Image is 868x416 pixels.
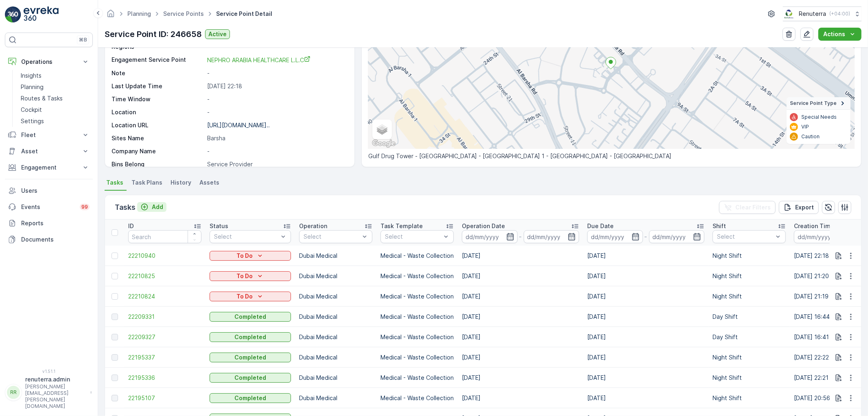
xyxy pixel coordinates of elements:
a: Planning [127,10,151,17]
p: - [519,232,522,242]
p: Select [717,233,773,241]
p: Night Shift [713,272,786,280]
p: - [207,108,346,116]
p: Medical - Waste Collection [380,292,454,301]
p: Night Shift [713,252,786,260]
a: NEPHRO ARABIA HEALTHCARE L.L.C [207,56,346,64]
a: Insights [17,70,93,81]
p: Service Point ID: 246658 [105,28,202,40]
p: Location URL [112,121,204,129]
p: Shift [713,222,726,230]
p: Select [304,233,360,241]
p: Day Shift [713,333,786,341]
a: Layers [373,120,391,138]
td: [DATE] [583,388,708,408]
button: Completed [210,332,291,342]
p: Medical - Waste Collection [380,333,454,341]
td: [DATE] [458,307,583,327]
div: Toggle Row Selected [112,293,118,300]
p: Last Update Time [112,82,204,90]
p: VIP [801,124,809,130]
p: 99 [81,204,88,210]
p: Barsha [207,134,346,142]
a: Reports [5,215,93,231]
td: [DATE] [458,286,583,307]
span: 22195107 [128,394,201,402]
p: Completed [234,394,266,402]
p: Completed [234,374,266,382]
input: dd/mm/yyyy [794,230,850,243]
button: Add [137,202,166,212]
a: 22209327 [128,333,201,341]
span: Service Point Type [790,100,837,107]
a: 22210940 [128,252,201,260]
p: Reports [21,219,90,227]
a: Events99 [5,199,93,215]
td: [DATE] [583,327,708,347]
p: Status [210,222,228,230]
button: Active [205,29,230,39]
span: NEPHRO ARABIA HEALTHCARE L.L.C [207,57,310,63]
a: Routes & Tasks [17,93,93,104]
a: 22195337 [128,353,201,362]
p: Company Name [112,147,204,155]
a: Documents [5,231,93,248]
button: Fleet [5,127,93,143]
span: Tasks [106,179,123,187]
p: Dubai Medical [299,333,372,341]
p: Operations [21,58,77,66]
p: - [207,147,346,155]
button: RRrenuterra.admin[PERSON_NAME][EMAIL_ADDRESS][PERSON_NAME][DOMAIN_NAME] [5,375,93,409]
a: 22210824 [128,292,201,301]
input: dd/mm/yyyy [524,230,579,243]
p: Engagement Service Point [112,56,204,64]
p: Medical - Waste Collection [380,252,454,260]
p: Day Shift [713,313,786,321]
p: Task Template [380,222,423,230]
p: Fleet [21,131,77,139]
input: dd/mm/yyyy [587,230,643,243]
p: Renuterra [799,10,826,18]
p: Service Provider [207,160,346,168]
p: Insights [21,72,42,80]
button: Clear Filters [719,201,776,214]
button: Actions [818,28,861,41]
span: History [171,179,191,187]
p: Dubai Medical [299,252,372,260]
button: Completed [210,353,291,362]
button: Completed [210,312,291,322]
p: Medical - Waste Collection [380,272,454,280]
p: [PERSON_NAME][EMAIL_ADDRESS][PERSON_NAME][DOMAIN_NAME] [25,383,86,409]
button: Operations [5,54,93,70]
span: Assets [199,179,219,187]
p: Dubai Medical [299,292,372,301]
img: logo [5,7,21,23]
p: Tasks [115,202,136,213]
input: dd/mm/yyyy [462,230,518,243]
td: [DATE] [583,368,708,388]
button: Renuterra(+04:00) [783,7,861,21]
button: Asset [5,143,93,159]
p: Medical - Waste Collection [380,313,454,321]
p: Settings [21,117,44,125]
img: logo_light-DOdMpM7g.png [24,7,59,23]
p: To Do [236,252,253,260]
a: Settings [17,115,93,127]
img: Screenshot_2024-07-26_at_13.33.01.png [783,9,796,18]
p: Time Window [112,95,204,103]
p: Location [112,108,204,116]
p: Select [385,233,441,241]
div: Toggle Row Selected [112,354,118,361]
p: Night Shift [713,292,786,301]
p: Select [214,233,278,241]
td: [DATE] [458,347,583,368]
a: 22210825 [128,272,201,280]
a: 22209331 [128,313,201,321]
td: [DATE] [583,266,708,286]
p: Gulf Drug Tower - [GEOGRAPHIC_DATA] - [GEOGRAPHIC_DATA] 1 - [GEOGRAPHIC_DATA] - [GEOGRAPHIC_DATA] [368,152,855,160]
p: Clear Filters [735,203,771,211]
